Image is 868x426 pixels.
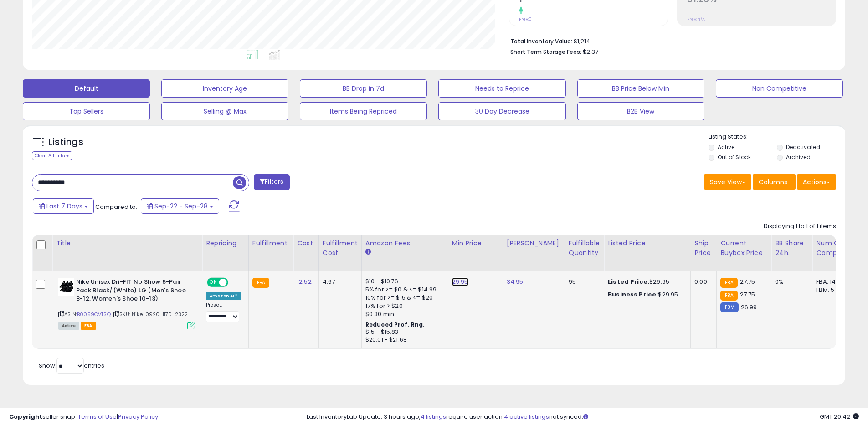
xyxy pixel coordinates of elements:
[365,286,441,294] div: 5% for >= $0 & <= $14.99
[452,239,499,248] div: Min Price
[23,102,150,120] button: Top Sellers
[58,278,195,328] div: ASIN:
[608,291,683,299] div: $29.95
[820,412,859,421] span: 2025-10-6 20:42 GMT
[365,239,444,248] div: Amazon Fees
[608,277,649,286] b: Listed Price:
[775,278,805,286] div: 0%
[569,278,597,286] div: 95
[718,143,734,151] label: Active
[720,278,737,288] small: FBA
[720,291,737,301] small: FBA
[76,278,187,306] b: Nike Unisex Dri-FIT No Show 6-Pair Pack Black/(White) LG (Men's Shoe 8-12, Women's Shoe 10-13).
[365,294,441,302] div: 10% for >= $15 & <= $20
[687,16,705,22] small: Prev: N/A
[95,203,137,211] span: Compared to:
[716,79,843,98] button: Non Competitive
[365,278,441,286] div: $10 - $10.76
[786,143,820,151] label: Deactivated
[323,239,358,258] div: Fulfillment Cost
[740,290,755,299] span: 27.75
[161,102,288,120] button: Selling @ Max
[81,322,96,330] span: FBA
[161,79,288,98] button: Inventory Age
[227,279,241,286] span: OFF
[718,153,751,161] label: Out of Stock
[300,102,427,120] button: Items Being Repriced
[608,278,683,286] div: $29.95
[507,277,524,286] a: 34.95
[577,102,704,120] button: B2B View
[307,413,859,421] div: Last InventoryLab Update: 3 hours ago, require user action, not synced.
[297,239,315,248] div: Cost
[510,35,829,46] li: $1,214
[365,302,441,310] div: 17% for > $20
[56,239,198,248] div: Title
[206,292,241,300] div: Amazon AI *
[365,321,425,328] b: Reduced Prof. Rng.
[9,413,158,421] div: seller snap | |
[252,239,289,248] div: Fulfillment
[764,222,836,231] div: Displaying 1 to 1 of 1 items
[704,174,751,190] button: Save View
[78,412,117,421] a: Terms of Use
[365,310,441,318] div: $0.30 min
[365,248,371,256] small: Amazon Fees.
[23,79,150,98] button: Default
[519,16,532,22] small: Prev: 0
[254,174,289,190] button: Filters
[33,198,94,214] button: Last 7 Days
[569,239,600,258] div: Fulfillable Quantity
[608,239,687,248] div: Listed Price
[510,37,572,45] b: Total Inventory Value:
[775,239,808,258] div: BB Share 24h.
[58,278,74,296] img: 41Icpuj9XcL._SL40_.jpg
[32,151,72,160] div: Clear All Filters
[208,279,219,286] span: ON
[206,302,241,322] div: Preset:
[797,174,836,190] button: Actions
[583,47,598,56] span: $2.37
[608,290,658,299] b: Business Price:
[438,102,565,120] button: 30 Day Decrease
[740,277,755,286] span: 27.75
[323,278,354,286] div: 4.67
[759,177,787,187] span: Columns
[816,278,846,286] div: FBA: 14
[577,79,704,98] button: BB Price Below Min
[452,277,468,286] a: 29.95
[154,202,208,211] span: Sep-22 - Sep-28
[118,412,158,421] a: Privacy Policy
[46,202,82,211] span: Last 7 Days
[720,239,767,258] div: Current Buybox Price
[39,361,104,370] span: Show: entries
[297,277,312,286] a: 12.52
[141,198,219,214] button: Sep-22 - Sep-28
[252,278,269,288] small: FBA
[365,328,441,336] div: $15 - $15.83
[438,79,565,98] button: Needs to Reprice
[720,302,738,312] small: FBM
[709,133,845,141] p: Listing States:
[816,239,849,258] div: Num of Comp.
[112,311,188,318] span: | SKU: Nike-0920-1170-2322
[300,79,427,98] button: BB Drop in 7d
[48,136,83,149] h5: Listings
[816,286,846,294] div: FBM: 5
[421,412,446,421] a: 4 listings
[58,322,79,330] span: All listings currently available for purchase on Amazon
[741,303,757,312] span: 26.99
[694,278,709,286] div: 0.00
[786,153,811,161] label: Archived
[206,239,245,248] div: Repricing
[507,239,561,248] div: [PERSON_NAME]
[77,311,111,318] a: B0059CVTSQ
[510,48,581,56] b: Short Term Storage Fees:
[365,336,441,344] div: $20.01 - $21.68
[694,239,713,258] div: Ship Price
[753,174,796,190] button: Columns
[504,412,549,421] a: 4 active listings
[9,412,42,421] strong: Copyright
